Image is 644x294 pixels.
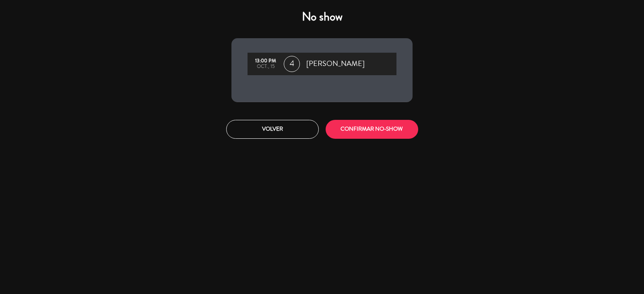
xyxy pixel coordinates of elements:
button: CONFIRMAR NO-SHOW [326,120,418,139]
h4: No show [231,10,413,24]
div: 13:00 PM [252,58,280,64]
div: oct., 15 [252,64,280,70]
span: 4 [284,56,300,72]
button: Volver [226,120,319,139]
span: [PERSON_NAME] [306,58,365,70]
